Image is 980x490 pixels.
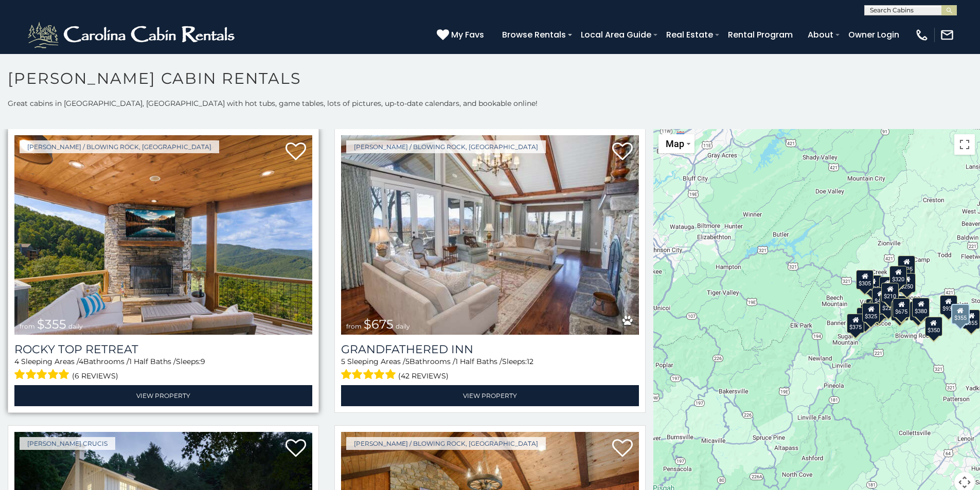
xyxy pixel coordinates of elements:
[396,322,410,330] span: daily
[843,26,904,44] a: Owner Login
[857,307,875,327] div: $330
[341,342,639,356] a: Grandfathered Inn
[346,322,362,330] span: from
[847,314,865,333] div: $375
[872,287,889,307] div: $410
[857,269,874,289] div: $305
[898,255,916,275] div: $525
[37,317,66,332] span: $355
[661,26,718,44] a: Real Estate
[68,322,83,330] span: daily
[892,295,910,315] div: $395
[20,140,219,153] a: [PERSON_NAME] / Blowing Rock, [GEOGRAPHIC_DATA]
[455,357,502,366] span: 1 Half Baths /
[437,28,487,42] a: My Favs
[497,26,571,44] a: Browse Rentals
[893,298,911,317] div: $675
[405,357,409,366] span: 5
[527,357,533,366] span: 12
[891,301,908,320] div: $315
[912,297,930,317] div: $380
[940,295,957,314] div: $930
[286,438,306,460] a: Add to favorites
[890,265,907,285] div: $320
[954,134,975,155] button: Toggle fullscreen view
[14,357,19,366] span: 4
[341,135,639,335] a: Grandfathered Inn from $675 daily
[346,140,546,153] a: [PERSON_NAME] / Blowing Rock, [GEOGRAPHIC_DATA]
[398,369,449,383] span: (42 reviews)
[880,295,898,314] div: $225
[341,385,639,406] a: View Property
[940,28,954,42] img: mail-regular-white.png
[612,438,633,460] a: Add to favorites
[951,303,970,324] div: $355
[14,135,312,335] a: Rocky Top Retreat from $355 daily
[925,316,942,336] div: $350
[14,356,312,383] div: Sleeping Areas / Bathrooms / Sleeps:
[910,301,928,320] div: $695
[915,28,929,42] img: phone-regular-white.png
[882,282,899,302] div: $210
[346,437,546,450] a: [PERSON_NAME] / Blowing Rock, [GEOGRAPHIC_DATA]
[14,135,312,335] img: Rocky Top Retreat
[666,138,684,149] span: Map
[341,356,639,383] div: Sleeping Areas / Bathrooms / Sleeps:
[14,385,312,406] a: View Property
[723,26,798,44] a: Rental Program
[201,357,205,366] span: 9
[72,369,118,383] span: (6 reviews)
[863,302,880,322] div: $325
[14,342,312,356] a: Rocky Top Retreat
[576,26,656,44] a: Local Area Guide
[79,357,83,366] span: 4
[658,134,694,153] button: Change map style
[612,141,633,163] a: Add to favorites
[286,141,306,163] a: Add to favorites
[364,317,394,332] span: $675
[129,357,176,366] span: 1 Half Baths /
[341,135,639,335] img: Grandfathered Inn
[803,26,839,44] a: About
[451,28,484,41] span: My Favs
[26,20,239,50] img: White-1-2.png
[899,273,916,293] div: $250
[20,437,115,450] a: [PERSON_NAME] Crucis
[879,277,897,296] div: $565
[341,357,345,366] span: 5
[20,322,35,330] span: from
